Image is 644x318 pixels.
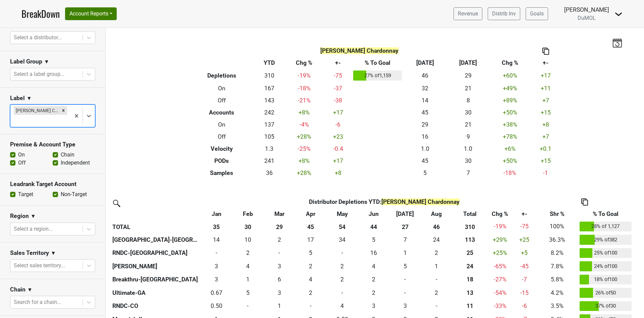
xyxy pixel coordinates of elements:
td: 0.67 [201,286,232,300]
span: ▼ [51,249,56,257]
td: +8 [530,119,561,131]
th: 54 [326,220,358,233]
th: 44 [358,220,389,233]
label: On [18,151,25,159]
div: - [422,302,450,310]
th: +- [324,57,352,69]
th: Feb: activate to sort column ascending [232,208,264,220]
div: 0.67 [202,288,230,297]
th: 17.999 [452,273,488,286]
div: 4 [297,275,325,284]
td: 0 [326,246,358,260]
div: - [297,302,325,310]
div: 4 [234,262,262,271]
span: ▼ [26,94,32,102]
th: Samples [189,167,255,179]
th: [PERSON_NAME] [111,260,201,273]
td: 3.5% [536,300,578,313]
td: +17 [324,155,352,167]
div: - [202,248,230,257]
th: On [189,119,255,131]
td: 0.5 [201,300,232,313]
th: On [189,82,255,94]
th: [DATE] [404,57,447,69]
td: +15 [530,155,561,167]
td: 2 [421,286,452,300]
td: 29 [446,69,490,82]
td: 137 [255,119,284,131]
td: 14 [404,94,447,106]
td: 1 [421,260,452,273]
div: -6 [514,302,535,310]
th: 112.666 [452,233,488,246]
th: [GEOGRAPHIC_DATA]-[GEOGRAPHIC_DATA] [111,233,201,246]
th: 13.010 [452,286,488,300]
td: 6 [264,273,295,286]
td: 4 [295,273,326,286]
div: 3 [202,262,230,271]
td: -37 [324,82,352,94]
div: 5 [391,262,419,271]
div: 6 [265,275,293,284]
h3: Sales Territory [10,249,49,257]
td: 7.8% [536,260,578,273]
span: [PERSON_NAME] Chardonnay [381,198,460,205]
th: 30 [232,220,264,233]
div: 3 [265,288,293,297]
td: 36.3% [536,233,578,246]
a: Goals [526,7,548,20]
div: - [328,248,356,257]
td: 4.167 [358,260,389,273]
div: 7 [391,235,419,244]
label: Chain [61,151,74,159]
th: 29 [264,220,295,233]
div: 14 [202,235,230,244]
label: Non-Target [61,190,87,198]
div: Remove Isobel Heintz Chardonnay [60,106,67,115]
th: [DATE] [446,57,490,69]
h3: Label Group [10,58,42,65]
td: 15.503 [358,246,389,260]
th: Distributor Depletions YTD : [232,196,536,208]
td: 1.67 [358,286,389,300]
div: 5 [360,235,388,244]
td: 4 [232,260,264,273]
label: Independent [61,159,90,167]
td: -27 % [488,273,513,286]
img: Dropdown Menu [614,10,623,18]
div: 2 [360,288,388,297]
th: Jan: activate to sort column ascending [201,208,232,220]
td: 2 [264,233,295,246]
a: BreakDown [21,7,60,21]
div: - [265,248,293,257]
div: -45 [514,262,535,271]
th: May: activate to sort column ascending [326,208,358,220]
div: [PERSON_NAME] [564,5,609,14]
td: -6 [324,119,352,131]
td: -0.4 [324,143,352,155]
div: 5 [234,288,262,297]
td: +17 [324,106,352,119]
td: -4 % [284,119,325,131]
label: Target [18,190,33,198]
div: +5 [514,248,535,257]
td: 8.2% [536,246,578,260]
th: Apr: activate to sort column ascending [295,208,326,220]
td: 242 [255,106,284,119]
td: 105 [255,131,284,143]
td: 2 [358,273,389,286]
th: % To Goal: activate to sort column ascending [578,208,633,220]
td: 2 [326,260,358,273]
div: 24 [454,262,486,271]
img: filter [111,197,121,208]
td: 2 [232,246,264,260]
td: +29 % [488,233,513,246]
div: 4 [328,302,356,310]
td: +11 [530,82,561,94]
h3: Chain [10,286,25,293]
th: 27 [389,220,421,233]
div: 2 [265,235,293,244]
div: 1 [391,248,419,257]
td: 0 [389,273,421,286]
td: -65 % [488,260,513,273]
